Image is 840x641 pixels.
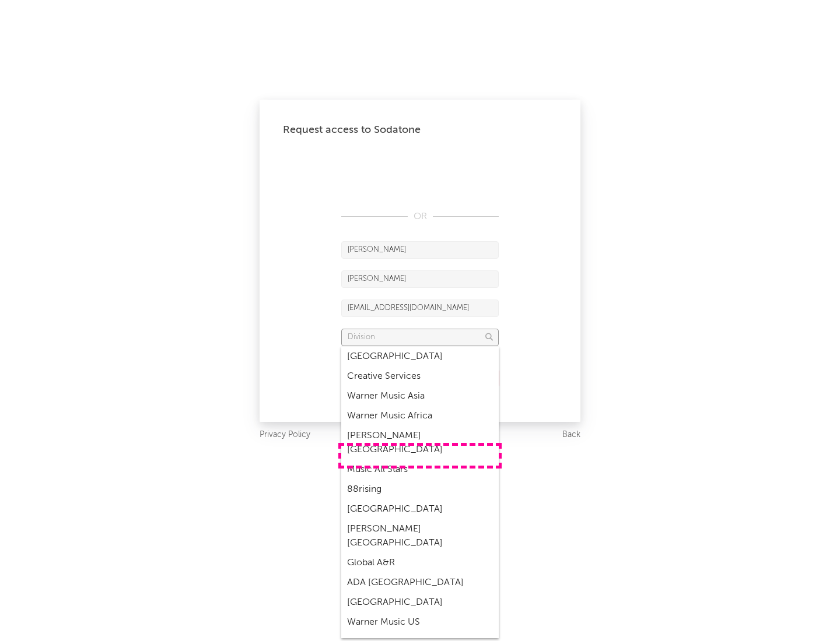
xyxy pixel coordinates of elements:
[341,460,499,480] div: Music All Stars
[341,612,499,632] div: Warner Music US
[341,270,499,288] input: Last Name
[341,593,499,612] div: [GEOGRAPHIC_DATA]
[341,241,499,259] input: First Name
[341,300,499,317] input: Email
[341,347,499,367] div: [GEOGRAPHIC_DATA]
[341,406,499,426] div: Warner Music Africa
[341,519,499,553] div: [PERSON_NAME] [GEOGRAPHIC_DATA]
[341,426,499,460] div: [PERSON_NAME] [GEOGRAPHIC_DATA]
[341,367,499,386] div: Creative Services
[283,123,557,137] div: Request access to Sodatone
[562,428,580,442] a: Back
[341,573,499,593] div: ADA [GEOGRAPHIC_DATA]
[341,386,499,406] div: Warner Music Asia
[341,499,499,519] div: [GEOGRAPHIC_DATA]
[341,210,499,224] div: OR
[341,329,499,346] input: Division
[260,428,310,442] a: Privacy Policy
[341,480,499,499] div: 88rising
[341,553,499,573] div: Global A&R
